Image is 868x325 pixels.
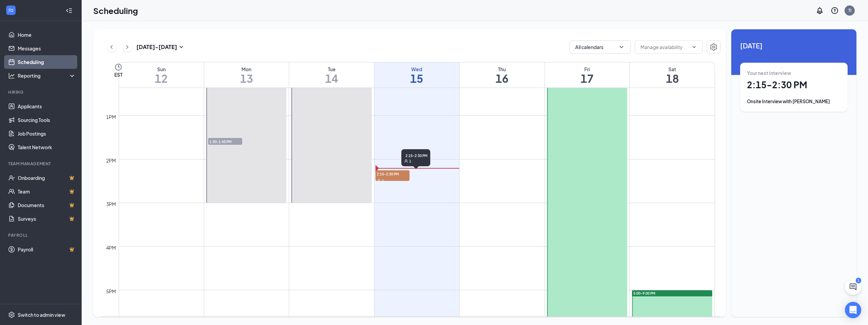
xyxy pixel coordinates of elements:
[18,171,76,185] a: OnboardingCrown
[618,44,625,50] svg: ChevronDown
[18,113,76,127] a: Sourcing Tools
[545,62,630,88] a: October 17, 2025
[375,170,410,177] span: 2:15-2:30 PM
[204,66,289,73] div: Mon
[122,42,132,52] button: ChevronRight
[460,66,544,73] div: Thu
[545,66,630,73] div: Fri
[382,179,384,183] span: 1
[18,140,76,154] a: Talent Network
[119,62,204,88] a: October 12, 2025
[18,243,76,256] a: PayrollCrown
[105,288,117,295] div: 5pm
[374,73,459,84] h1: 15
[204,62,289,88] a: October 13, 2025
[569,40,631,54] button: All calendarsChevronDown
[849,283,857,291] svg: ChatActive
[18,42,76,55] a: Messages
[8,311,15,318] svg: Settings
[208,138,242,145] span: 1:30-1:45 PM
[177,43,185,51] svg: SmallChevronDown
[374,66,459,73] div: Wed
[545,73,630,84] h1: 17
[105,157,117,164] div: 2pm
[848,7,851,13] div: TI
[8,72,15,79] svg: Analysis
[289,66,374,73] div: Tue
[460,62,544,88] a: October 16, 2025
[377,179,381,183] svg: User
[747,79,841,91] h1: 2:15 - 2:30 PM
[845,302,861,318] div: Open Intercom Messenger
[289,73,374,84] h1: 14
[374,62,459,88] a: October 15, 2025
[18,212,76,226] a: SurveysCrown
[8,161,74,167] div: Team Management
[18,185,76,198] a: TeamCrown
[18,198,76,212] a: DocumentsCrown
[18,72,76,79] div: Reporting
[707,40,720,54] button: Settings
[204,73,289,84] h1: 13
[740,40,848,51] span: [DATE]
[710,43,718,51] svg: Settings
[633,291,655,296] span: 5:00-9:00 PM
[119,73,204,84] h1: 12
[18,311,65,318] div: Switch to admin view
[845,279,861,295] button: ChatActive
[18,28,76,42] a: Home
[114,71,122,78] span: EST
[404,159,408,163] svg: User
[18,99,76,113] a: Applicants
[630,73,715,84] h1: 18
[18,127,76,140] a: Job Postings
[93,5,138,16] h1: Scheduling
[8,89,74,95] div: Hiring
[105,200,117,208] div: 3pm
[640,43,689,51] input: Manage availability
[856,278,861,283] div: 1
[18,55,76,69] a: Scheduling
[747,69,841,76] div: Your next interview
[105,244,117,251] div: 4pm
[108,43,115,51] svg: ChevronLeft
[630,62,715,88] a: October 18, 2025
[816,6,824,15] svg: Notifications
[747,98,841,105] div: Onsite Interview with [PERSON_NAME]
[66,7,72,14] svg: Collapse
[630,66,715,73] div: Sat
[136,43,177,51] h3: [DATE] - [DATE]
[691,44,697,50] svg: ChevronDown
[119,66,204,73] div: Sun
[404,152,428,159] span: 2:15-2:30 PM
[7,7,14,14] svg: WorkstreamLogo
[8,232,74,238] div: Payroll
[289,62,374,88] a: October 14, 2025
[409,159,411,164] span: 1
[460,73,544,84] h1: 16
[124,43,131,51] svg: ChevronRight
[106,42,117,52] button: ChevronLeft
[831,6,839,15] svg: QuestionInfo
[105,113,117,121] div: 1pm
[114,63,122,71] svg: Clock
